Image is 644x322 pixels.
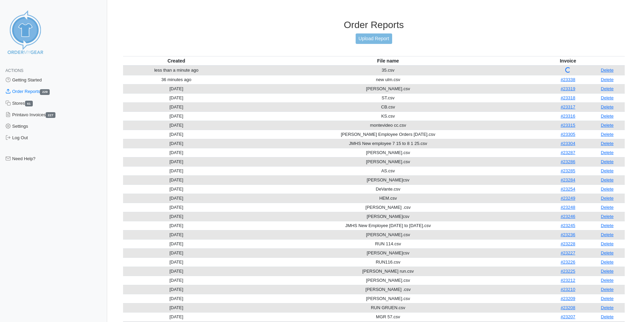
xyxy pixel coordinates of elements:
td: [DATE] [123,267,230,276]
a: Delete [601,259,614,265]
td: [DATE] [123,257,230,267]
td: KS.csv [230,112,546,121]
a: #23208 [560,305,575,310]
span: 227 [46,112,55,118]
a: #23315 [560,123,575,128]
td: RUN 114.csv [230,239,546,248]
td: new ulm.csv [230,75,546,84]
td: [DATE] [123,139,230,148]
td: 36 minutes ago [123,75,230,84]
a: #23225 [560,269,575,274]
span: 61 [25,101,33,106]
a: #23254 [560,187,575,192]
a: #23228 [560,241,575,246]
td: [PERSON_NAME].csv [230,276,546,285]
td: [DATE] [123,303,230,312]
td: [DATE] [123,285,230,294]
a: Delete [601,241,614,246]
a: #23249 [560,196,575,201]
a: #23246 [560,214,575,219]
a: Delete [601,159,614,164]
a: Delete [601,68,614,73]
a: Delete [601,196,614,201]
td: [PERSON_NAME] run.csv [230,267,546,276]
a: Delete [601,214,614,219]
td: JMHS New Employee [DATE] to [DATE].csv [230,221,546,230]
a: #23210 [560,287,575,292]
a: Delete [601,150,614,155]
td: AS.csv [230,166,546,175]
td: [DATE] [123,239,230,248]
a: #23319 [560,86,575,91]
td: [DATE] [123,184,230,194]
td: [DATE] [123,230,230,239]
td: [DATE] [123,312,230,321]
th: Created [123,56,230,66]
td: [DATE] [123,130,230,139]
td: [DATE] [123,203,230,212]
a: Delete [601,287,614,292]
th: Invoice [546,56,590,66]
a: Delete [601,177,614,182]
a: #23236 [560,232,575,237]
td: [DATE] [123,121,230,130]
td: CB.csv [230,102,546,112]
a: Delete [601,187,614,192]
td: 35.csv [230,66,546,75]
a: Delete [601,278,614,283]
a: #23285 [560,168,575,173]
a: Delete [601,250,614,255]
a: Delete [601,269,614,274]
span: 229 [40,89,50,95]
a: Delete [601,114,614,119]
span: Actions [5,68,23,73]
td: ST.csv [230,93,546,102]
a: Delete [601,296,614,301]
td: [DATE] [123,212,230,221]
td: HEM.csv [230,194,546,203]
a: Delete [601,123,614,128]
a: #23209 [560,296,575,301]
td: [PERSON_NAME] .csv [230,285,546,294]
td: [PERSON_NAME].csv [230,148,546,157]
td: [DATE] [123,166,230,175]
a: #23305 [560,132,575,137]
a: #23245 [560,223,575,228]
td: [DATE] [123,84,230,93]
td: RUN116.csv [230,257,546,267]
td: [DATE] [123,276,230,285]
a: #23226 [560,259,575,265]
a: Delete [601,232,614,237]
a: #23287 [560,150,575,155]
td: [PERSON_NAME].csv [230,230,546,239]
a: #23212 [560,278,575,283]
a: Delete [601,104,614,109]
td: [DATE] [123,294,230,303]
a: #23286 [560,159,575,164]
td: [DATE] [123,112,230,121]
td: [DATE] [123,248,230,257]
a: Delete [601,132,614,137]
td: JMHS New employee 7 15 to 8 1 25.csv [230,139,546,148]
td: [PERSON_NAME]csv [230,212,546,221]
td: [PERSON_NAME] .csv [230,203,546,212]
td: [PERSON_NAME].csv [230,294,546,303]
td: [DATE] [123,148,230,157]
td: [PERSON_NAME] Employee Orders [DATE].csv [230,130,546,139]
a: #23248 [560,205,575,210]
a: #23227 [560,250,575,255]
a: Delete [601,168,614,173]
a: #23207 [560,314,575,319]
a: Delete [601,305,614,310]
a: #23318 [560,95,575,100]
a: Delete [601,86,614,91]
td: [DATE] [123,194,230,203]
a: Delete [601,95,614,100]
td: RUN GRUEN.csv [230,303,546,312]
td: less than a minute ago [123,66,230,75]
a: Delete [601,314,614,319]
a: #23338 [560,77,575,82]
a: #23316 [560,114,575,119]
td: [DATE] [123,221,230,230]
a: #23304 [560,141,575,146]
